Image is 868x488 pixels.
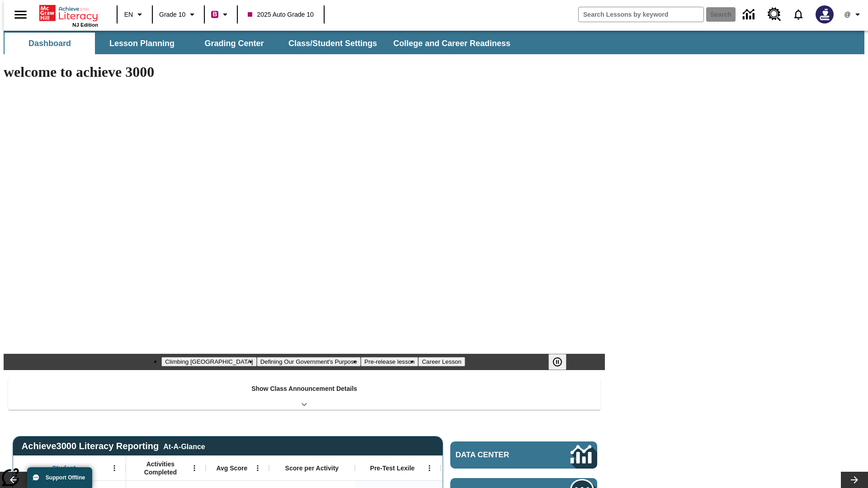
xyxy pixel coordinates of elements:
button: Open Menu [188,461,201,475]
input: search field [579,7,703,22]
span: NJ Edition [72,22,98,28]
span: B [212,9,217,20]
button: Grade: Grade 10, Select a grade [156,6,201,23]
a: Notifications [787,3,810,26]
a: Data Center [450,441,597,469]
button: Open Menu [423,461,436,475]
span: Grade 10 [159,10,185,19]
span: 2025 Auto Grade 10 [248,10,313,19]
button: Class/Student Settings [281,33,384,54]
button: Slide 1 Climbing Mount Tai [161,357,256,366]
div: Home [39,3,98,28]
button: Slide 3 Pre-release lesson [361,357,418,366]
button: Pause [548,354,566,370]
button: Lesson carousel, Next [841,472,868,488]
span: Avg Score [216,464,247,472]
span: Score per Activity [285,464,339,472]
button: Open Menu [108,461,121,475]
img: Avatar [816,5,834,23]
a: Data Center [737,2,762,27]
button: Slide 4 Career Lesson [418,357,465,366]
button: Open Menu [251,461,264,475]
button: Dashboard [5,33,95,54]
span: Student [52,464,75,472]
span: Data Center [456,450,540,460]
button: Support Offline [27,467,92,488]
span: Activities Completed [131,460,190,476]
a: Home [39,4,98,22]
span: @ [844,10,850,19]
div: Show Class Announcement Details [8,379,600,410]
div: SubNavbar [4,31,864,54]
button: College and Career Readiness [386,33,518,54]
span: Pre-Test Lexile [370,464,415,472]
div: SubNavbar [4,33,519,54]
div: At-A-Glance [163,441,205,451]
p: Show Class Announcement Details [251,384,357,394]
span: EN [124,10,133,19]
button: Profile/Settings [839,6,868,23]
span: Support Offline [46,474,85,481]
h1: welcome to achieve 3000 [4,64,605,80]
div: Pause [548,354,576,370]
span: Achieve3000 Literacy Reporting [22,441,205,451]
button: Open side menu [7,1,34,28]
button: Language: EN, Select a language [120,6,149,23]
button: Lesson Planning [97,33,187,54]
button: Slide 2 Defining Our Government's Purpose [257,357,361,366]
button: Grading Center [189,33,279,54]
button: Select a new avatar [810,3,839,26]
a: Resource Center, Will open in new tab [762,2,787,27]
button: Boost Class color is violet red. Change class color [208,6,234,23]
